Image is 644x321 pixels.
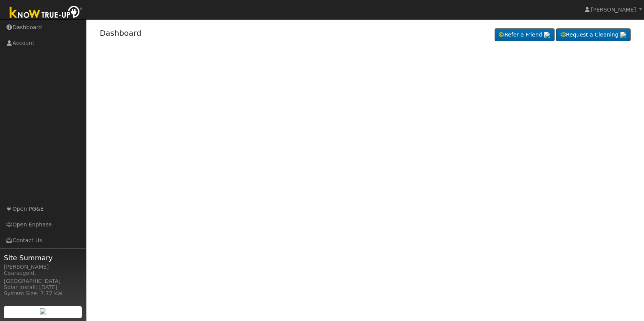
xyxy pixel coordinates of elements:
[495,28,555,42] a: Refer a Friend
[4,269,82,285] div: Coarsegold, [GEOGRAPHIC_DATA]
[620,32,626,38] img: retrieve
[556,28,631,42] a: Request a Cleaning
[591,7,636,13] span: [PERSON_NAME]
[40,308,46,314] img: retrieve
[4,263,82,271] div: [PERSON_NAME]
[4,283,82,291] div: Solar Install: [DATE]
[100,28,142,38] a: Dashboard
[4,289,82,298] div: System Size: 7.77 kW
[544,32,550,38] img: retrieve
[4,253,82,263] span: Site Summary
[6,4,86,22] img: Know True-Up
